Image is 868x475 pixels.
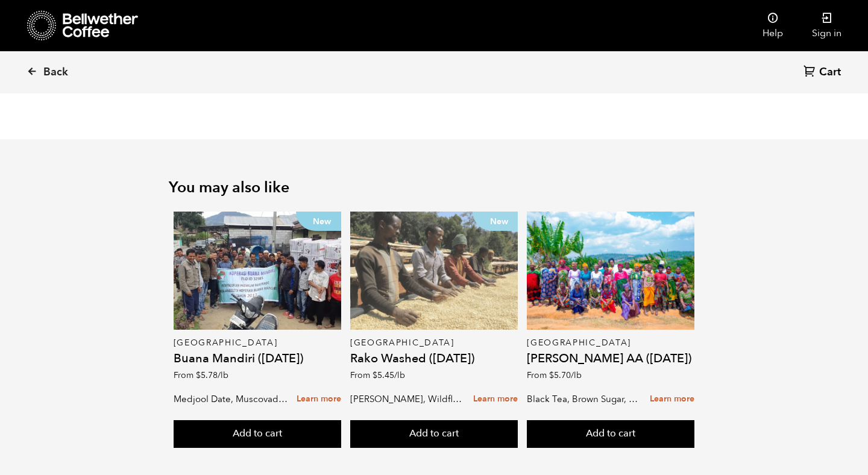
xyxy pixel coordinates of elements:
a: Learn more [297,386,341,412]
p: New [296,212,341,231]
p: Medjool Date, Muscovado Sugar, Vanilla Bean [174,390,288,408]
a: Learn more [650,386,694,412]
span: From [527,370,582,381]
a: New [350,212,518,330]
bdi: 5.78 [196,370,228,381]
button: Add to cart [527,420,694,448]
bdi: 5.45 [373,370,405,381]
bdi: 5.70 [549,370,582,381]
span: /lb [394,370,405,381]
h4: Buana Mandiri ([DATE]) [174,353,341,365]
button: Add to cart [174,420,341,448]
p: Black Tea, Brown Sugar, Gooseberry [527,390,641,408]
span: /lb [571,370,582,381]
span: Cart [819,65,841,80]
span: $ [373,370,377,381]
p: [GEOGRAPHIC_DATA] [350,339,518,347]
h2: You may also like [169,178,699,197]
span: $ [196,370,201,381]
p: [PERSON_NAME], Wildflower Honey, Black Tea [350,390,464,408]
span: From [350,370,405,381]
a: Cart [804,64,844,81]
p: [GEOGRAPHIC_DATA] [527,339,694,347]
a: New [174,212,341,330]
h4: [PERSON_NAME] AA ([DATE]) [527,353,694,365]
span: Back [43,65,68,80]
p: New [473,212,518,231]
h4: Rako Washed ([DATE]) [350,353,518,365]
span: $ [549,370,554,381]
a: Learn more [473,386,518,412]
span: From [174,370,228,381]
span: /lb [218,370,228,381]
button: Add to cart [350,420,518,448]
p: [GEOGRAPHIC_DATA] [174,339,341,347]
